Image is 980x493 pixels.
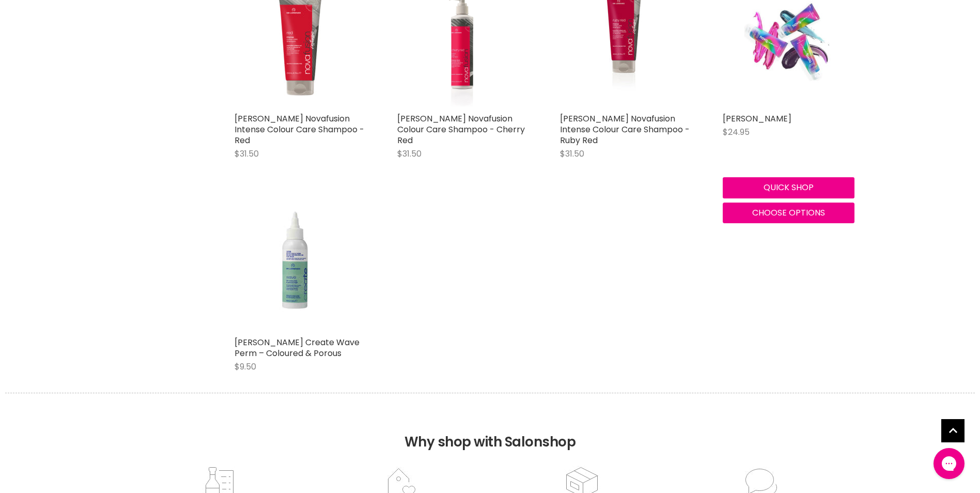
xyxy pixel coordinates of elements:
[723,203,854,223] button: Choose options
[397,148,422,160] span: $31.50
[5,393,975,466] h2: Why shop with Salonshop
[941,419,965,446] span: Back to top
[235,361,256,373] span: $9.50
[941,419,965,442] a: Back to top
[560,113,690,146] a: [PERSON_NAME] Novafusion Intense Colour Care Shampoo - Ruby Red
[235,200,366,332] img: De Lorenzo Create Wave Perm – Coloured & Porous
[752,207,825,219] span: Choose options
[723,126,750,138] span: $24.95
[723,177,854,198] button: Quick shop
[723,113,791,125] a: [PERSON_NAME]
[235,336,360,359] a: [PERSON_NAME] Create Wave Perm – Coloured & Porous
[397,113,525,146] a: [PERSON_NAME] Novafusion Colour Care Shampoo - Cherry Red
[560,148,584,160] span: $31.50
[235,148,259,160] span: $31.50
[235,113,364,146] a: [PERSON_NAME] Novafusion Intense Colour Care Shampoo - Red
[928,444,970,483] iframe: Gorgias live chat messenger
